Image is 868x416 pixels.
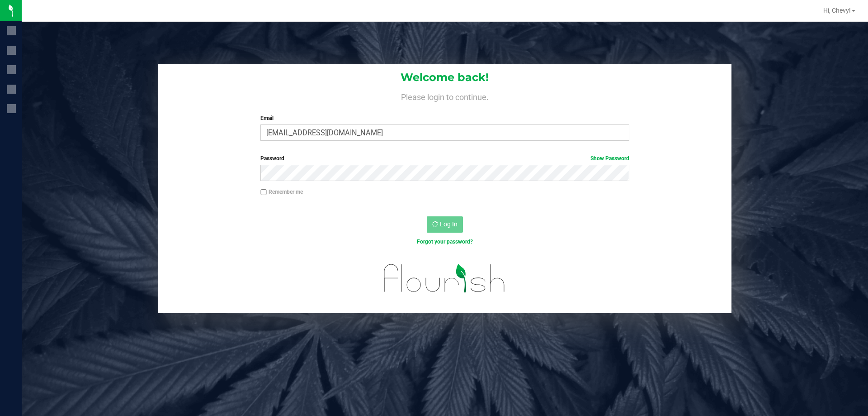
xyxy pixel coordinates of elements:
[590,155,629,162] a: Show Password
[158,72,731,83] h1: Welcome back!
[260,189,267,196] input: Remember me
[260,114,629,122] label: Email
[260,155,284,162] span: Password
[158,91,731,101] h4: Please login to continue.
[373,255,516,301] img: flourish_logo.svg
[260,188,303,196] label: Remember me
[823,7,851,14] span: Hi, Chevy!
[440,220,458,228] span: Log In
[417,239,473,245] a: Forgot your password?
[427,216,463,233] button: Log In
